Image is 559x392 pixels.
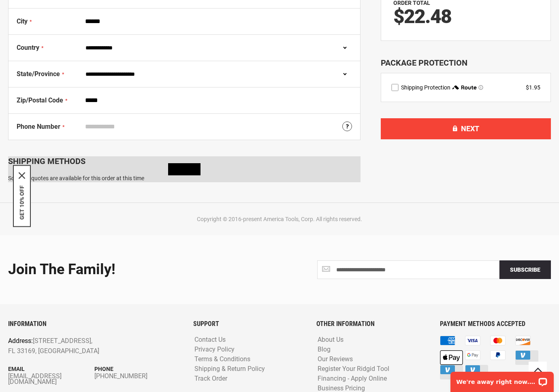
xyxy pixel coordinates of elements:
p: [STREET_ADDRESS], FL 33169, [GEOGRAPHIC_DATA] [8,336,146,356]
button: GET 10% OFF [19,185,25,220]
h6: SUPPORT [193,320,304,328]
a: [EMAIL_ADDRESS][DOMAIN_NAME] [8,373,94,385]
p: Email [8,364,94,373]
h6: PAYMENT METHODS ACCEPTED [440,320,551,328]
h6: INFORMATION [8,320,181,328]
h6: OTHER INFORMATION [316,320,427,328]
a: Privacy Policy [192,346,237,354]
span: City [17,17,28,25]
span: Phone Number [17,123,60,130]
a: Our Reviews [316,356,355,363]
a: Blog [316,346,333,354]
div: $1.95 [526,83,540,92]
button: Subscribe [499,260,551,279]
div: Copyright © 2016-present America Tools, Corp. All rights reserved. [18,215,541,223]
span: State/Province [17,70,60,78]
img: Loading... [168,163,201,175]
a: Terms & Conditions [192,356,252,363]
span: Learn more [478,85,483,90]
span: Address: [8,337,33,345]
span: $22.48 [393,5,451,28]
a: Shipping & Return Policy [192,365,267,373]
div: route shipping protection selector element [391,83,540,92]
span: Country [17,44,39,51]
svg: close icon [19,173,25,179]
iframe: LiveChat chat widget [445,366,559,392]
p: Phone [94,364,181,373]
span: Subscribe [510,266,540,273]
a: Contact Us [192,336,228,344]
span: Zip/Postal Code [17,96,63,104]
a: Track Order [192,375,229,383]
a: About Us [316,336,346,344]
span: Shipping Protection [401,84,450,91]
div: Join the Family! [8,262,273,278]
span: Next [461,124,479,133]
a: Financing - Apply Online [316,375,389,383]
a: Register Your Ridgid Tool [316,365,391,373]
button: Close [19,173,25,179]
button: Next [381,118,551,139]
div: Package Protection [381,57,551,69]
a: [PHONE_NUMBER] [94,373,181,379]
